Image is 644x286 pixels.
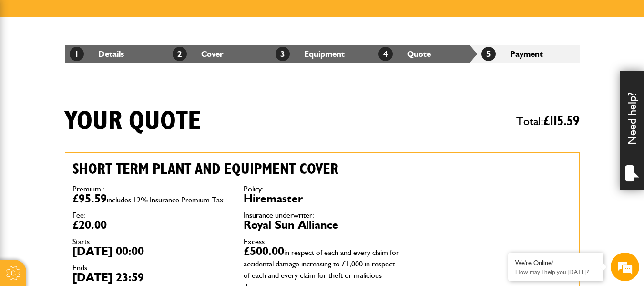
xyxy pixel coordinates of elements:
textarea: Type your message and hit 'Enter' [12,173,174,206]
input: Enter your email address [12,117,174,138]
dt: Excess: [244,238,400,245]
dt: Insurance underwriter: [244,212,400,219]
dd: [DATE] 23:59 [72,272,229,283]
dt: Fee: [72,212,229,219]
div: Chat with us now [50,53,160,66]
span: 5 [481,47,496,61]
div: Need help? [620,71,644,190]
li: Quote [374,45,477,63]
dd: Hiremaster [244,193,400,204]
span: 1 [70,47,84,61]
dd: [DATE] 00:00 [72,245,229,257]
span: 4 [378,47,393,61]
span: includes 12% Insurance Premium Tax [107,195,224,204]
dd: Royal Sun Alliance [244,219,400,231]
img: d_20077148190_company_1631870298795_20077148190 [16,53,40,66]
a: 3Equipment [276,49,345,59]
li: Payment [477,45,580,63]
dd: £95.59 [72,193,229,204]
div: We're Online! [515,259,596,267]
span: 115.59 [550,114,580,128]
dt: Ends: [72,264,229,272]
div: Minimize live chat window [156,5,179,28]
h2: Short term plant and equipment cover [72,160,401,178]
a: 2Cover [173,49,224,59]
input: Enter your last name [12,88,174,109]
input: Enter your phone number [12,145,174,166]
a: 1Details [70,49,124,59]
h1: Your quote [65,106,201,138]
span: Total: [516,110,580,132]
span: 2 [173,47,187,61]
dt: Premium:: [72,185,229,193]
span: £ [543,114,580,128]
p: How may I help you today? [515,268,596,275]
span: 3 [276,47,290,61]
dt: Starts: [72,238,229,245]
dt: Policy: [244,185,400,193]
dd: £20.00 [72,219,229,231]
em: Start Chat [130,221,173,233]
